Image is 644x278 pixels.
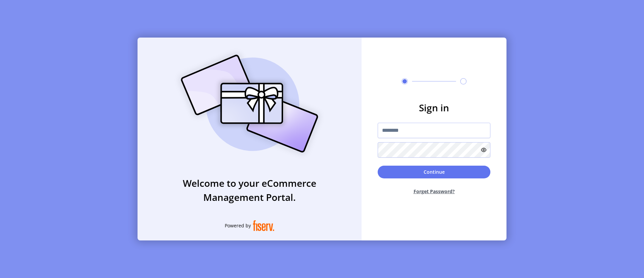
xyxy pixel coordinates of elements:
[138,176,362,204] h3: Welcome to your eCommerce Management Portal.
[225,222,251,229] span: Powered by
[378,101,490,115] h3: Sign in
[378,166,490,178] button: Continue
[171,47,328,160] img: card_Illustration.svg
[378,182,490,200] button: Forget Password?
